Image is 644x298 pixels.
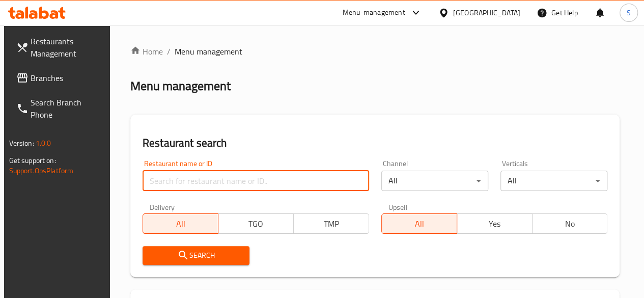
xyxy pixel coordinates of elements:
[143,213,218,234] button: All
[457,213,533,234] button: Yes
[31,72,103,84] span: Branches
[537,216,604,231] span: No
[175,45,242,58] span: Menu management
[381,171,488,191] div: All
[627,7,631,18] span: S
[143,136,608,151] h2: Restaurant search
[130,45,163,58] a: Home
[143,246,249,265] button: Search
[388,203,407,210] label: Upsell
[343,7,405,19] div: Menu-management
[130,78,231,94] h2: Menu management
[9,154,56,167] span: Get support on:
[31,96,103,121] span: Search Branch Phone
[461,216,528,231] span: Yes
[150,203,175,210] label: Delivery
[218,213,294,234] button: TGO
[9,137,34,150] span: Version:
[31,35,103,60] span: Restaurants Management
[222,216,290,231] span: TGO
[8,66,111,90] a: Branches
[532,213,608,234] button: No
[8,29,111,66] a: Restaurants Management
[167,45,171,58] li: /
[293,213,369,234] button: TMP
[36,137,51,150] span: 1.0.0
[298,216,365,231] span: TMP
[500,171,607,191] div: All
[147,216,214,231] span: All
[453,7,520,18] div: [GEOGRAPHIC_DATA]
[130,45,620,58] nav: breadcrumb
[8,90,111,127] a: Search Branch Phone
[386,216,453,231] span: All
[381,213,457,234] button: All
[143,171,369,191] input: Search for restaurant name or ID..
[151,249,241,262] span: Search
[9,164,74,177] a: Support.OpsPlatform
